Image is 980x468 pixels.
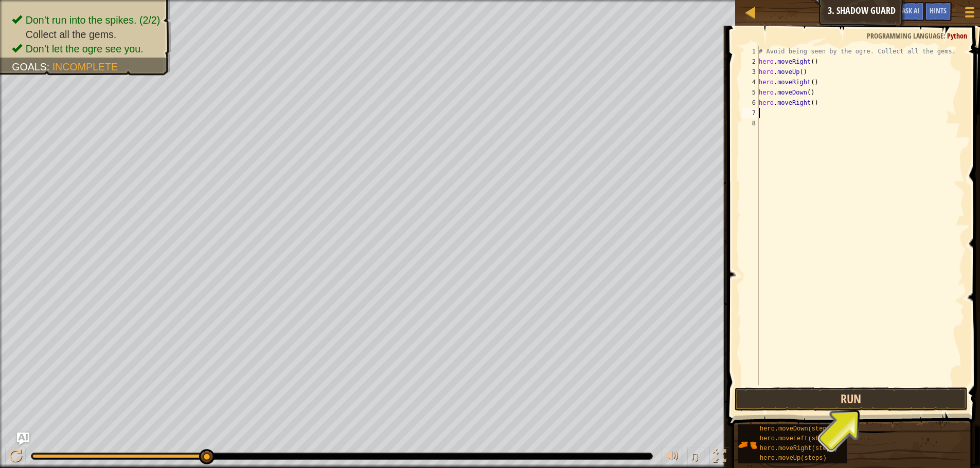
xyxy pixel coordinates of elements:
span: Ask AI [902,6,919,15]
span: Don’t let the ogre see you. [26,43,144,54]
button: Run [735,387,968,411]
button: Ask AI [17,433,29,445]
span: ♫ [689,448,700,464]
span: hero.moveLeft(steps) [760,435,834,442]
li: Collect all the gems. [12,27,160,42]
img: portrait.png [738,435,757,455]
div: 8 [742,118,759,128]
span: Programming language [867,31,943,41]
span: Incomplete [52,61,118,72]
button: ♫ [687,447,705,468]
li: Don’t let the ogre see you. [12,42,160,56]
span: hero.moveDown(steps) [760,425,834,433]
button: Adjust volume [662,447,682,468]
div: 2 [742,57,759,67]
div: 1 [742,46,759,57]
span: hero.moveRight(steps) [760,445,838,452]
div: 6 [742,98,759,108]
button: Toggle fullscreen [709,447,730,468]
span: Goals [12,61,47,72]
div: 4 [742,77,759,87]
button: Ask AI [897,2,924,21]
span: Hints [930,6,947,15]
span: Don’t run into the spikes. (2/2) [26,14,160,26]
div: 3 [742,67,759,77]
span: : [47,61,52,72]
span: Collect all the gems. [26,29,116,40]
div: 7 [742,108,759,118]
span: : [943,31,947,41]
div: 5 [742,87,759,98]
span: hero.moveUp(steps) [760,455,827,462]
span: Python [947,31,967,41]
button: Ctrl + P: Pause [5,447,26,468]
li: Don’t run into the spikes. [12,13,160,27]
